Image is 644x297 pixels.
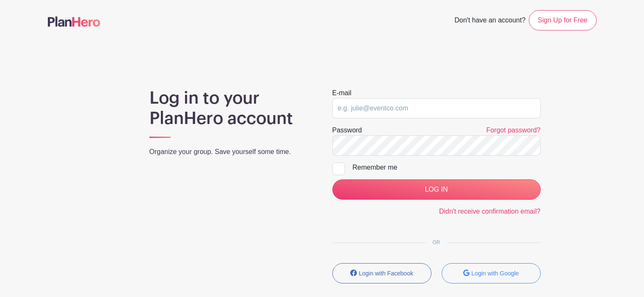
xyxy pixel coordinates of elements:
input: e.g. julie@eventco.com [332,98,541,118]
h1: Log in to your PlanHero account [149,88,312,129]
a: Sign Up for Free [529,10,596,30]
label: Password [332,125,362,135]
button: Login with Facebook [332,263,431,283]
a: Forgot password? [486,126,540,134]
small: Login with Facebook [359,270,413,277]
p: Organize your group. Save yourself some time. [149,147,312,157]
span: OR [426,239,447,245]
img: logo-507f7623f17ff9eddc593b1ce0a138ce2505c220e1c5a4e2b4648c50719b7d32.svg [48,16,100,27]
label: E-mail [332,88,351,98]
span: Don't have an account? [454,12,525,30]
input: LOG IN [332,179,541,200]
small: Login with Google [471,270,519,277]
a: Didn't receive confirmation email? [439,208,541,215]
button: Login with Google [442,263,541,283]
div: Remember me [353,162,541,173]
